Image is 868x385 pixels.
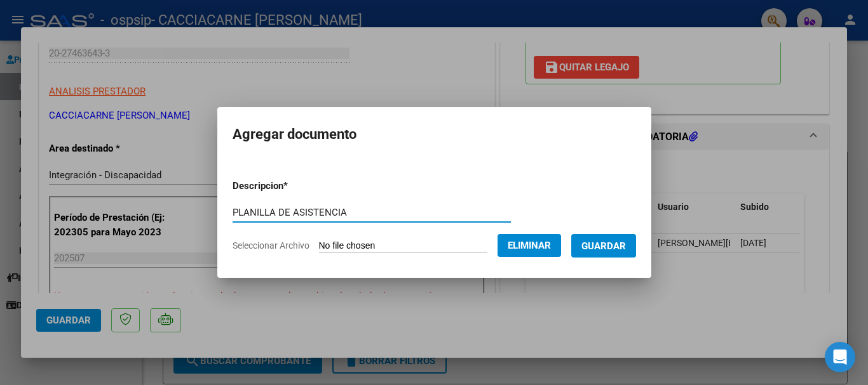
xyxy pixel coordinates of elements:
[571,234,636,258] button: Guardar
[825,342,855,372] div: Open Intercom Messenger
[581,240,626,252] span: Guardar
[233,122,636,147] h2: Agregar documento
[498,234,561,257] button: Eliminar
[508,240,551,251] span: Eliminar
[233,179,354,193] p: Descripcion
[233,240,309,251] span: Seleccionar Archivo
